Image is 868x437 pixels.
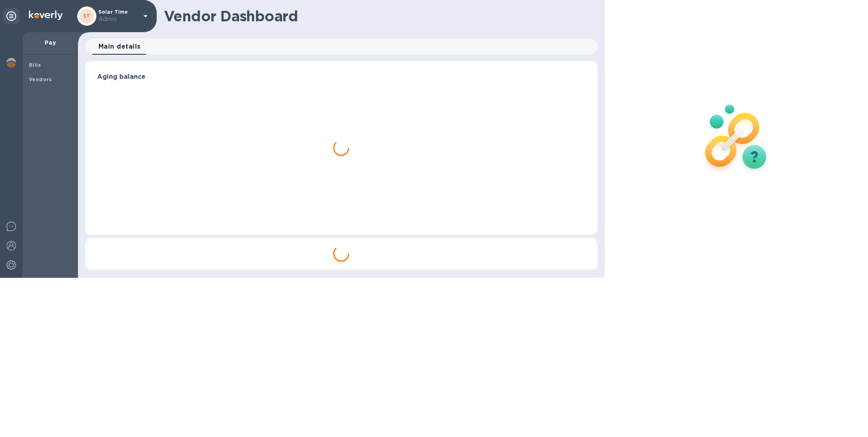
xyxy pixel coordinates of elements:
p: Pay [29,39,72,47]
h1: Vendor Dashboard [164,8,592,25]
p: Solar Time [98,9,139,23]
img: Logo [29,10,63,20]
p: Admin [98,15,139,23]
div: Unpin categories [3,8,19,24]
b: ST [83,13,90,19]
h3: Aging balance [97,73,585,81]
b: Bills [29,62,41,68]
b: Vendors [29,76,52,82]
span: Main details [98,41,141,52]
